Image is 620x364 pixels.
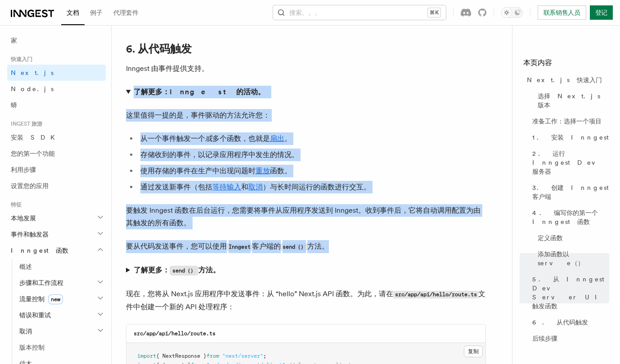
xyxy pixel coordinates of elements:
[11,85,54,92] span: Node.js
[19,263,32,270] font: 概述
[16,259,106,275] a: 概述
[126,206,481,227] font: 要触发 Inngest 函数在后台运行，您需要将事件从应用程序发送到 Inngest。收到事件后，它将自动调用配置为由其触发的所有函数。
[16,275,106,291] button: 步骤和工作流程
[501,7,523,18] button: Toggle dark mode
[538,92,600,109] font: 选择 Next.js 版本
[140,150,299,159] font: 存储收到的事件，以记录应用程序中发生的情况。
[273,5,446,20] button: 搜索。。。⌘K
[16,339,106,355] a: 版本控制
[7,178,106,194] a: 设置您的应用
[222,353,263,359] span: "next/server"
[16,291,106,307] button: 流量控制new
[11,56,32,62] font: 快速入门
[90,9,103,16] font: 例子
[529,145,609,180] a: 2. 运行 Inngest Dev 服务器
[7,65,106,81] a: Next.js
[137,353,156,359] span: import
[529,129,609,145] a: 1. 安装 Inngest
[532,335,557,342] font: 后续步骤
[11,37,17,44] font: 家
[532,209,598,225] font: 4. 编写你的第一个 Inngest 函数
[534,246,609,271] a: 添加函数以 serve（）
[205,134,212,143] em: 或
[156,353,207,359] span: { NextResponse }
[532,184,609,200] font: 3. 创建 Inngest 客户端
[108,3,144,24] a: 代理套件
[289,9,321,16] font: 搜索。。。
[393,291,478,298] code: src/app/api/hello/route.ts
[126,86,486,98] summary: 了解更多：Inngest 的活动。
[227,243,252,251] code: Inngest
[7,81,106,97] a: Node.js
[7,226,106,242] button: 事件和触发器
[529,314,609,330] a: 6. 从代码触发
[7,162,106,178] a: 利用步骤
[212,183,241,191] a: 等待输入
[7,210,106,226] button: 本地发展
[248,183,263,191] a: 取消
[256,167,270,175] a: 重放
[527,76,602,83] font: Next.js 快速入门
[523,58,552,67] font: 本页内容
[532,134,609,141] font: 1. 安装 Inngest
[11,134,60,141] font: 安装 SDK
[532,319,588,326] font: 6. 从代码触发
[534,88,609,113] a: 选择 Next.js 版本
[16,307,106,323] button: 错误和重试
[67,9,79,16] font: 文档
[170,266,198,276] code: send（）
[126,289,485,311] font: 现在，您将从 Next.js 应用程序中发送事件：从 “hello” Next.js API 函数。为此，请在 文件中创建一个新的 API 处理程序：
[19,311,51,319] font: 错误和重试
[7,32,106,48] a: 家
[532,276,605,310] font: 5. 从 Inngest Dev Server UI 触发函数
[16,323,106,339] button: 取消
[529,113,609,129] a: 准备工作：选择一个项目
[19,328,32,335] font: 取消
[11,69,54,76] span: Next.js
[11,166,36,173] font: 利用步骤
[19,344,45,351] font: 版本控制
[126,111,270,119] font: 这里值得一提的是，事件驱动的方法允许您：
[428,8,440,17] kbd: ⌘K
[590,5,613,20] a: 登记
[7,145,106,162] a: 您的第一个功能
[11,231,49,238] font: 事件和触发器
[11,121,42,127] font: INGEST 旅游
[281,243,307,251] code: send（）
[11,202,22,208] font: 特征
[11,182,49,189] font: 设置您的应用
[48,294,63,304] span: new
[523,72,609,88] a: Next.js 快速入门
[126,43,192,55] a: 6. 从代码触发
[538,234,563,241] font: 定义函数
[61,3,85,25] a: 文档
[538,5,586,20] a: 联系销售人员
[140,134,292,143] font: 从一个事件触发一个 多个函数，也就是 。
[270,134,284,143] a: 扇出
[11,101,17,109] font: 蟒
[113,9,139,16] font: 代理套件
[126,42,192,55] font: 6. 从代码触发
[7,129,106,145] a: 安装 SDK
[134,330,216,337] code: src/app/api/hello/route.ts
[529,180,609,205] a: 3. 创建 Inngest 客户端
[19,295,63,303] font: 流量控制
[19,279,63,286] font: 步骤和工作流程
[7,97,106,113] a: 蟒
[534,230,609,246] a: 定义函数
[140,167,292,175] font: 使用存储的事件在生产中出现问题时 函数。
[11,247,68,254] font: Inngest 函数
[126,242,329,250] font: 要从代码发送事件，您可以使用 客户端的 方法。
[529,330,609,346] a: 后续步骤
[529,271,609,314] a: 5. 从 Inngest Dev Server UI 触发函数
[140,183,371,191] font: 通过发送新事件（包括 和 ）与长时间运行的函数进行交互。
[263,353,266,359] span: ;
[544,9,580,16] font: 联系销售人员
[532,118,602,125] font: 准备工作：选择一个项目
[85,3,108,24] a: 例子
[126,64,209,73] font: Inngest 由事件提供支持。
[134,88,265,96] font: 了解更多：Inngest 的活动。
[7,242,106,259] button: Inngest 函数
[529,205,609,230] a: 4. 编写你的第一个 Inngest 函数
[532,150,609,175] font: 2. 运行 Inngest Dev 服务器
